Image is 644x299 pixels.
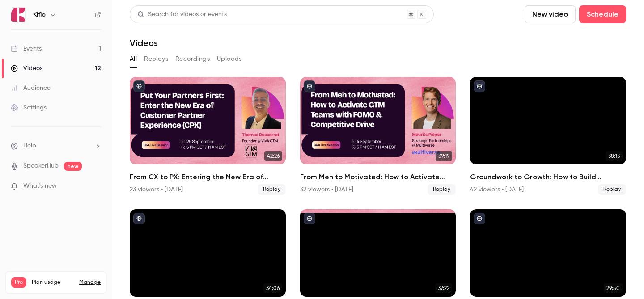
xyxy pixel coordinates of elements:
span: new [64,162,82,171]
li: help-dropdown-opener [11,141,101,151]
div: 23 viewers • [DATE] [130,185,183,194]
a: SpeakerHub [23,161,59,171]
span: 34:06 [263,283,282,293]
button: Uploads [217,52,242,66]
span: What's new [23,181,57,191]
h2: Groundwork to Growth: How to Build Partnerships That Scale [470,172,626,182]
span: Replay [598,184,626,195]
span: 29:50 [604,283,623,293]
h2: From CX to PX: Entering the New Era of Partner Experience [130,172,286,182]
iframe: Noticeable Trigger [90,182,101,190]
span: Help [23,141,36,151]
span: Replay [428,184,456,195]
h1: Videos [130,38,158,48]
span: Pro [11,277,26,288]
div: 42 viewers • [DATE] [470,185,524,194]
span: 39:19 [436,151,452,161]
div: Settings [11,103,47,112]
li: Groundwork to Growth: How to Build Partnerships That Scale [470,77,626,195]
button: published [474,213,485,224]
li: From Meh to Motivated: How to Activate GTM Teams with FOMO & Competitive Drive [300,77,456,195]
span: Replay [258,184,286,195]
h2: From Meh to Motivated: How to Activate GTM Teams with FOMO & Competitive Drive [300,172,456,182]
div: Search for videos or events [137,10,227,19]
button: New video [525,5,576,23]
button: published [474,80,485,92]
a: 38:13Groundwork to Growth: How to Build Partnerships That Scale42 viewers • [DATE]Replay [470,77,626,195]
div: 32 viewers • [DATE] [300,185,353,194]
a: 42:26From CX to PX: Entering the New Era of Partner Experience23 viewers • [DATE]Replay [130,77,286,195]
button: All [130,52,137,66]
span: 42:26 [264,151,282,161]
a: 39:19From Meh to Motivated: How to Activate GTM Teams with FOMO & Competitive Drive32 viewers • [... [300,77,456,195]
button: Replays [144,52,168,66]
button: published [133,213,145,224]
span: 38:13 [606,151,623,161]
section: Videos [130,5,626,294]
div: Audience [11,84,51,93]
h6: Kiflo [33,10,46,19]
div: Events [11,44,42,53]
button: published [133,80,145,92]
span: Plan usage [32,279,74,286]
button: published [304,80,315,92]
button: Schedule [579,5,626,23]
a: Manage [79,279,101,286]
span: 37:22 [435,283,452,293]
div: Videos [11,64,42,73]
button: Recordings [175,52,210,66]
img: Kiflo [11,8,25,22]
li: From CX to PX: Entering the New Era of Partner Experience [130,77,286,195]
button: published [304,213,315,224]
